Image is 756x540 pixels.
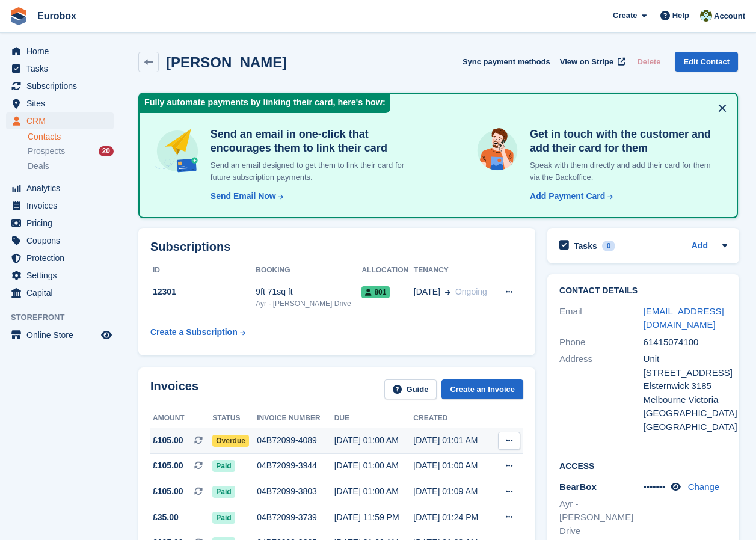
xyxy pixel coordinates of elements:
[28,145,114,158] a: Prospects 20
[150,240,523,254] h2: Subscriptions
[632,52,665,72] button: Delete
[525,159,722,183] p: Speak with them directly and add their card for them via the Backoffice.
[256,261,361,280] th: Booking
[28,161,49,172] span: Deals
[644,393,728,407] div: Melbourne Victoria
[413,485,493,498] div: [DATE] 01:09 AM
[150,326,238,339] div: Create a Subscription
[166,54,287,70] h2: [PERSON_NAME]
[455,287,487,296] span: Ongoing
[530,190,605,203] div: Add Payment Card
[560,56,613,68] span: View on Stripe
[153,511,179,524] span: £35.00
[613,10,637,22] span: Create
[257,434,334,447] div: 04B72099-4089
[6,197,114,214] a: menu
[26,250,99,266] span: Protection
[26,284,99,301] span: Capital
[6,232,114,249] a: menu
[6,215,114,232] a: menu
[413,511,493,524] div: [DATE] 01:24 PM
[212,460,235,472] span: Paid
[463,52,550,72] button: Sync payment methods
[441,379,523,399] a: Create an Invoice
[334,409,414,428] th: Due
[414,261,496,280] th: Tenancy
[644,336,728,349] div: 61415074100
[6,284,114,301] a: menu
[212,486,235,498] span: Paid
[153,485,183,498] span: £105.00
[559,459,727,471] h2: Access
[6,112,114,129] a: menu
[700,10,712,22] img: Lorna Russell
[384,379,437,399] a: Guide
[555,52,628,72] a: View on Stripe
[257,511,334,524] div: 04B72099-3739
[26,43,99,60] span: Home
[26,215,99,232] span: Pricing
[559,305,644,332] div: Email
[6,250,114,266] a: menu
[26,327,99,343] span: Online Store
[26,112,99,129] span: CRM
[413,434,493,447] div: [DATE] 01:01 AM
[150,261,256,280] th: ID
[644,306,724,330] a: [EMAIL_ADDRESS][DOMAIN_NAME]
[28,160,114,173] a: Deals
[644,420,728,434] div: [GEOGRAPHIC_DATA]
[692,239,708,253] a: Add
[525,190,614,203] a: Add Payment Card
[257,485,334,498] div: 04B72099-3803
[672,10,689,22] span: Help
[6,43,114,60] a: menu
[644,482,666,492] span: •••••••
[413,459,493,472] div: [DATE] 01:00 AM
[414,286,440,298] span: [DATE]
[6,180,114,197] a: menu
[714,10,745,22] span: Account
[574,241,597,251] h2: Tasks
[99,328,114,342] a: Preview store
[32,6,81,26] a: Eurobox
[212,512,235,524] span: Paid
[688,482,720,492] a: Change
[257,459,334,472] div: 04B72099-3944
[28,131,114,143] a: Contacts
[6,267,114,284] a: menu
[212,435,249,447] span: Overdue
[334,434,414,447] div: [DATE] 01:00 AM
[559,352,644,434] div: Address
[361,261,413,280] th: Allocation
[256,286,361,298] div: 9ft 71sq ft
[150,409,212,428] th: Amount
[559,336,644,349] div: Phone
[334,485,414,498] div: [DATE] 01:00 AM
[11,311,120,324] span: Storefront
[361,286,390,298] span: 801
[334,511,414,524] div: [DATE] 11:59 PM
[257,409,334,428] th: Invoice number
[559,286,727,296] h2: Contact Details
[6,327,114,343] a: menu
[10,7,28,25] img: stora-icon-8386f47178a22dfd0bd8f6a31ec36ba5ce8667c1dd55bd0f319d3a0aa187defe.svg
[26,267,99,284] span: Settings
[153,459,183,472] span: £105.00
[28,146,65,157] span: Prospects
[150,286,256,298] div: 12301
[525,127,722,155] h4: Get in touch with the customer and add their card for them
[26,60,99,77] span: Tasks
[26,95,99,112] span: Sites
[206,159,426,183] p: Send an email designed to get them to link their card for future subscription payments.
[26,232,99,249] span: Coupons
[413,409,493,428] th: Created
[644,379,728,393] div: Elsternwick 3185
[675,52,738,72] a: Edit Contact
[153,434,183,447] span: £105.00
[26,78,99,94] span: Subscriptions
[644,352,728,379] div: Unit [STREET_ADDRESS]
[6,95,114,112] a: menu
[154,127,201,174] img: send-email-b5881ef4c8f827a638e46e229e590028c7e36e3a6c99d2365469aff88783de13.svg
[256,298,361,309] div: Ayr - [PERSON_NAME] Drive
[26,180,99,197] span: Analytics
